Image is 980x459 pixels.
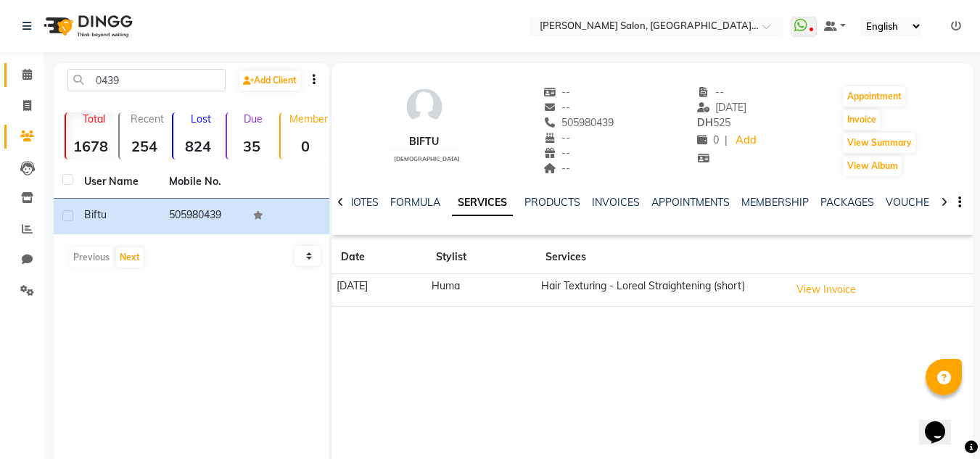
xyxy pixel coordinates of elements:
[390,196,440,209] a: FORMULA
[543,101,571,114] span: --
[227,137,276,155] strong: 35
[592,196,640,209] a: INVOICES
[725,133,728,148] span: |
[332,241,427,274] th: Date
[697,86,725,99] span: --
[741,196,809,209] a: MEMBERSHIP
[332,274,427,307] td: [DATE]
[790,278,862,301] button: View Invoice
[230,112,276,125] p: Due
[67,69,226,91] input: Search by Name/Mobile/Email/Code
[72,112,115,125] p: Total
[287,112,330,125] p: Member
[820,196,874,209] a: PACKAGES
[844,156,902,176] button: View Album
[697,116,713,129] span: DH
[537,241,786,274] th: Services
[75,165,160,199] th: User Name
[844,133,915,153] button: View Summary
[346,196,379,209] a: NOTES
[886,196,943,209] a: VOUCHERS
[537,274,786,307] td: Hair Texturing - Loreal Straightening (short)
[239,70,300,91] a: Add Client
[651,196,730,209] a: APPOINTMENTS
[173,137,223,155] strong: 824
[281,137,330,155] strong: 0
[84,208,107,221] span: Biftu
[697,116,730,129] span: 525
[388,134,460,149] div: Biftu
[543,162,571,175] span: --
[120,137,169,155] strong: 254
[543,86,571,99] span: --
[116,247,144,268] button: Next
[543,131,571,144] span: --
[844,109,880,130] button: Invoice
[452,190,513,216] a: SERVICES
[733,131,759,151] a: Add
[697,101,747,114] span: [DATE]
[844,86,905,107] button: Appointment
[125,112,169,125] p: Recent
[66,137,115,155] strong: 1678
[919,401,965,444] iframe: chat widget
[427,241,537,274] th: Stylist
[524,196,580,209] a: PRODUCTS
[543,146,571,160] span: --
[160,165,245,199] th: Mobile No.
[179,112,223,125] p: Lost
[160,199,245,234] td: 505980439
[394,155,460,162] span: [DEMOGRAPHIC_DATA]
[37,6,136,46] img: logo
[403,85,446,128] img: avatar
[543,116,614,129] span: 505980439
[427,274,537,307] td: Huma
[697,133,719,146] span: 0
